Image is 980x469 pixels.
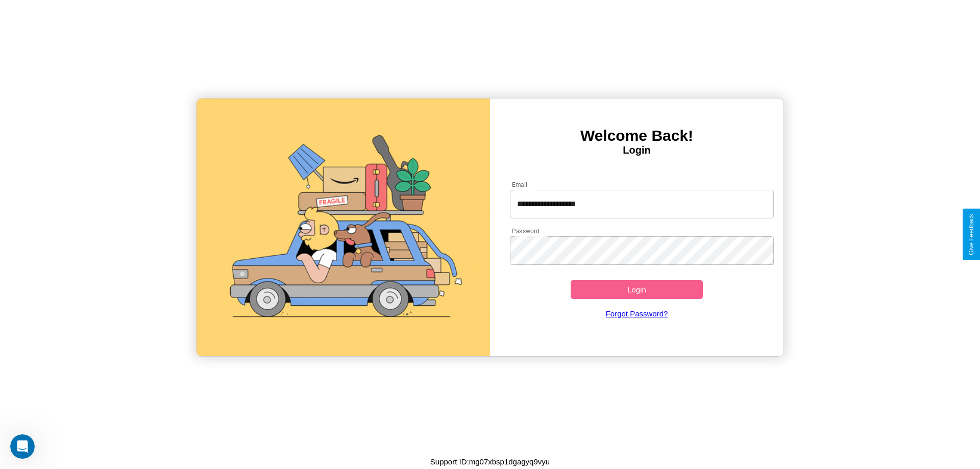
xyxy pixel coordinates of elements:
img: gif [197,98,490,356]
h3: Welcome Back! [490,127,783,144]
label: Password [512,227,539,235]
iframe: Intercom live chat [10,434,35,459]
a: Forgot Password? [505,299,769,328]
h4: Login [490,144,783,156]
button: Login [571,280,703,299]
p: Support ID: mg07xbsp1dgagyq9vyu [430,455,550,468]
label: Email [512,180,528,189]
div: Give Feedback [968,214,975,255]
